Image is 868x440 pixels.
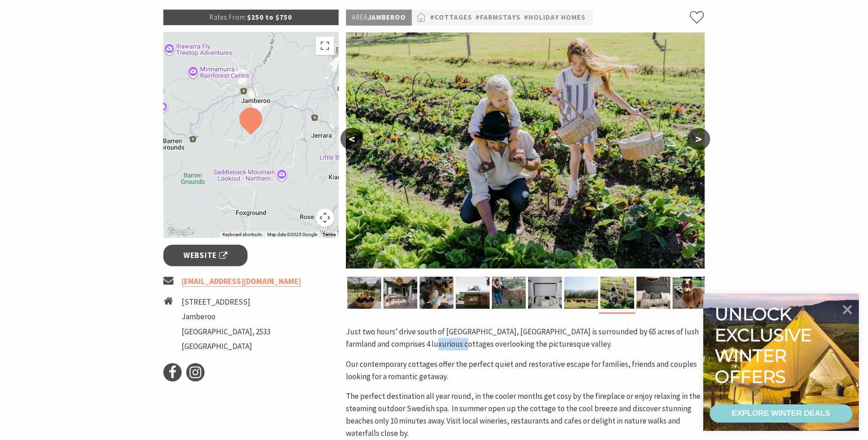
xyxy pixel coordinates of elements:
[316,37,334,55] button: Toggle fullscreen view
[475,12,521,23] a: #Farmstays
[420,277,453,309] img: Collects Eggs from our Chickens
[673,277,706,309] img: One of our alpacas
[636,277,670,309] img: Farm cottage
[383,277,417,309] img: Living
[323,232,336,237] a: Terms
[346,326,705,350] p: Just two hours’ drive south of [GEOGRAPHIC_DATA], [GEOGRAPHIC_DATA] is surrounded by 65 acres of ...
[267,232,317,237] span: Map data ©2025 Google
[715,304,816,387] div: Unlock exclusive winter offers
[182,296,270,308] li: [STREET_ADDRESS]
[166,226,196,238] img: Google
[732,404,830,423] div: EXPLORE WINTER DEALS
[182,276,301,287] a: [EMAIL_ADDRESS][DOMAIN_NAME]
[492,277,526,309] img: Feed our Sheep
[316,209,334,227] button: Map camera controls
[456,277,490,309] img: The Cottage
[163,245,248,266] a: Website
[183,249,227,262] span: Website
[222,231,262,238] button: Keyboard shortcuts
[166,226,196,238] a: Open this area in Google Maps (opens a new window)
[600,277,634,309] img: Collect your own Produce
[347,277,381,309] img: Relax in the Plunge Pool
[528,277,562,309] img: Master Bedroom
[346,390,705,440] p: The perfect destination all year round, in the cooler months get cosy by the fireplace or enjoy r...
[524,12,586,23] a: #Holiday Homes
[710,404,852,423] a: EXPLORE WINTER DEALS
[182,311,270,323] li: Jamberoo
[430,12,472,23] a: #Cottages
[182,326,270,338] li: [GEOGRAPHIC_DATA], 2533
[346,32,705,268] img: Collect your own Produce
[687,128,710,150] button: >
[163,10,339,25] p: $250 to $750
[340,128,363,150] button: <
[346,10,412,26] p: Jamberoo
[210,13,247,21] span: Rates From:
[182,340,270,353] li: [GEOGRAPHIC_DATA]
[564,277,598,309] img: Our Cows
[346,358,705,383] p: Our contemporary cottages offer the perfect quiet and restorative escape for families, friends an...
[352,13,368,21] span: Area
